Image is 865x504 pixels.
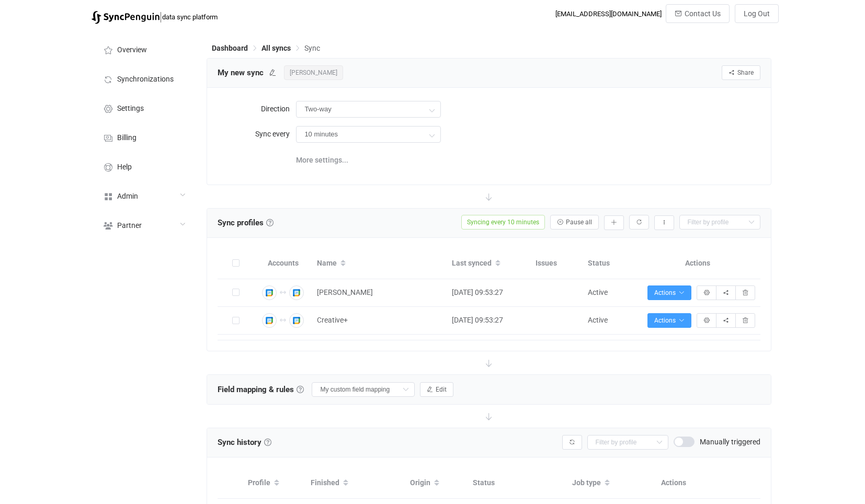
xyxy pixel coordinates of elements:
[265,316,274,325] img: google.png
[218,218,264,227] span: Sync profiles
[243,474,305,492] div: Profile
[92,122,196,152] a: Billing
[647,285,691,300] button: Actions
[212,44,248,52] span: Dashboard
[666,4,730,23] button: Contact Us
[744,9,770,18] span: Log Out
[656,477,763,489] div: Actions
[635,257,760,269] div: Actions
[468,477,567,489] div: Status
[296,126,441,143] input: Model
[735,4,779,23] button: Log Out
[405,474,468,492] div: Origin
[117,192,138,201] span: Admin
[588,316,608,324] span: Active
[685,9,721,18] span: Contact Us
[92,93,196,122] a: Settings
[312,255,447,272] div: Name
[679,215,760,230] input: Filter by profile
[567,474,656,492] div: Job type
[160,9,162,24] span: |
[296,101,441,118] input: Model
[461,215,545,230] span: Syncing every 10 minutes
[447,287,530,299] div: [DATE] 09:53:27
[284,65,343,80] span: [PERSON_NAME]
[587,435,668,450] input: Filter by profile
[117,46,147,54] span: Overview
[254,257,312,269] div: Accounts
[261,44,291,52] span: All syncs
[218,123,296,144] label: Sync every
[92,64,196,93] a: Synchronizations
[447,314,530,326] div: [DATE] 09:53:27
[304,44,320,52] span: Sync
[117,222,142,230] span: Partner
[530,257,583,269] div: Issues
[583,257,635,269] div: Status
[212,44,320,52] div: Breadcrumb
[117,75,174,84] span: Synchronizations
[92,9,218,24] a: |data sync platform
[117,163,132,171] span: Help
[296,150,348,170] span: More settings...
[92,11,160,24] img: syncpenguin.svg
[317,314,348,326] span: Creative+
[218,438,261,447] span: Sync history
[292,288,301,297] img: google.png
[654,289,685,296] span: Actions
[555,10,662,18] div: [EMAIL_ADDRESS][DOMAIN_NAME]
[588,288,608,296] span: Active
[284,65,348,80] a: [PERSON_NAME]
[737,69,754,76] span: Share
[700,438,760,445] span: Manually triggered
[447,255,530,272] div: Last synced
[312,382,415,397] input: Select
[162,13,218,21] span: data sync platform
[218,98,296,119] label: Direction
[722,65,760,80] button: Share
[92,152,196,181] a: Help
[265,288,274,297] img: google.png
[436,386,447,393] span: Edit
[117,105,144,113] span: Settings
[420,382,453,397] button: Edit
[647,313,691,328] button: Actions
[92,35,196,64] a: Overview
[292,316,301,325] img: google.png
[550,215,599,230] button: Pause all
[566,219,592,226] span: Pause all
[305,474,405,492] div: Finished
[117,134,136,142] span: Billing
[654,317,685,324] span: Actions
[218,382,304,397] span: Field mapping & rules
[218,65,264,81] span: My new sync
[317,287,373,299] span: [PERSON_NAME]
